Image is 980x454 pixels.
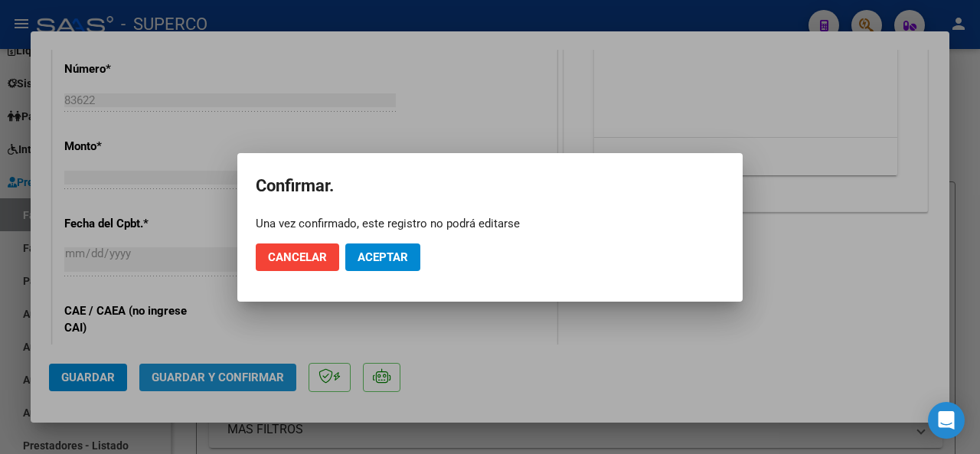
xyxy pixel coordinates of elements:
div: Una vez confirmado, este registro no podrá editarse [256,216,724,231]
button: Aceptar [345,243,420,271]
button: Cancelar [256,243,339,271]
div: Open Intercom Messenger [928,402,965,439]
span: Aceptar [358,250,408,264]
span: Cancelar [268,250,327,264]
h2: Confirmar. [256,171,724,201]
